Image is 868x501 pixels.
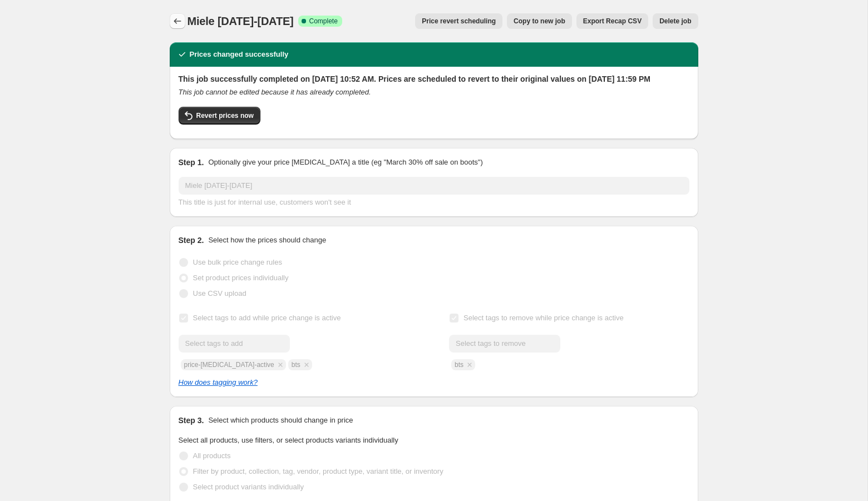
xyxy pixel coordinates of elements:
a: How does tagging work? [179,378,258,386]
span: Price revert scheduling [422,17,496,26]
span: Miele [DATE]-[DATE] [188,15,294,27]
span: Select tags to add while price change is active [193,314,341,322]
h2: Step 2. [179,235,204,246]
p: Select how the prices should change [208,235,326,246]
span: Select product variants individually [193,483,304,491]
span: This title is just for internal use, customers won't see it [179,198,351,206]
p: Optionally give your price [MEDICAL_DATA] a title (eg "March 30% off sale on boots") [208,157,482,168]
input: Select tags to remove [449,335,560,353]
span: All products [193,452,231,460]
span: Use bulk price change rules [193,258,282,266]
button: Price revert scheduling [415,13,502,29]
i: This job cannot be edited because it has already completed. [179,88,371,96]
button: Delete job [653,13,698,29]
button: Price change jobs [170,13,185,29]
span: Filter by product, collection, tag, vendor, product type, variant title, or inventory [193,467,443,475]
span: Export Recap CSV [583,17,642,26]
p: Select which products should change in price [208,415,353,426]
span: Delete job [659,17,691,26]
span: Set product prices individually [193,274,289,282]
input: 30% off holiday sale [179,177,689,195]
h2: Step 1. [179,157,204,168]
input: Select tags to add [179,335,290,353]
span: Complete [309,17,338,26]
button: Export Recap CSV [576,13,648,29]
span: Select tags to remove while price change is active [463,314,624,322]
button: Copy to new job [507,13,572,29]
h2: Step 3. [179,415,204,426]
button: Revert prices now [179,107,260,125]
span: Select all products, use filters, or select products variants individually [179,436,398,444]
span: Revert prices now [196,111,254,120]
h2: Prices changed successfully [190,49,289,60]
h2: This job successfully completed on [DATE] 10:52 AM. Prices are scheduled to revert to their origi... [179,73,689,85]
span: Copy to new job [514,17,565,26]
span: Use CSV upload [193,289,246,297]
